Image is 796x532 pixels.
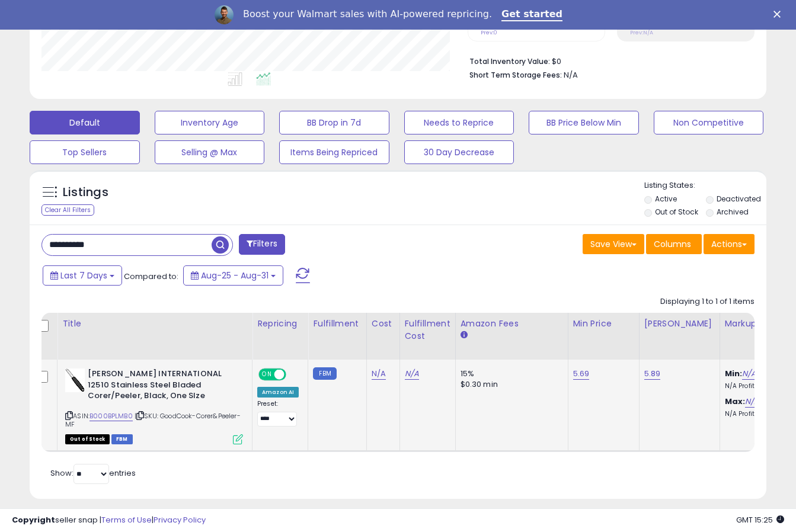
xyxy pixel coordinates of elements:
[12,514,55,525] strong: Copyright
[654,238,691,250] span: Columns
[717,207,749,217] label: Archived
[257,387,299,398] div: Amazon AI
[644,180,766,191] p: Listing States:
[65,368,243,443] div: ASIN:
[461,368,559,379] div: 15%
[88,368,232,405] b: [PERSON_NAME] INTERNATIONAL 12510 Stainless Steel Bladed Corer/Peeler, Black, One SIze
[243,8,492,20] div: Boost your Walmart sales with AI-powered repricing.
[529,111,639,134] button: BB Price Below Min
[257,318,303,330] div: Repricing
[155,140,265,164] button: Selling @ Max
[405,318,450,342] div: Fulfillment Cost
[461,318,563,330] div: Amazon Fees
[313,318,361,330] div: Fulfillment
[30,140,140,164] button: Top Sellers
[12,515,206,526] div: seller snap | |
[573,368,590,380] a: 5.69
[469,70,562,80] b: Short Term Storage Fees:
[654,111,764,134] button: Non Competitive
[573,318,634,330] div: Min Price
[405,368,419,380] a: N/A
[725,368,743,379] b: Min:
[646,234,702,254] button: Columns
[63,184,108,201] h5: Listings
[111,434,133,444] span: FBM
[630,29,653,36] small: Prev: N/A
[60,270,107,281] span: Last 7 Days
[725,396,746,407] b: Max:
[43,265,122,286] button: Last 7 Days
[313,367,336,380] small: FBM
[239,234,285,255] button: Filters
[717,194,761,204] label: Deactivated
[89,411,133,421] a: B000BPLMB0
[65,368,85,392] img: 312KimXcypL._SL40_.jpg
[257,400,299,427] div: Preset:
[372,318,395,330] div: Cost
[461,330,468,341] small: Amazon Fees.
[50,467,136,479] span: Show: entries
[469,53,746,68] li: $0
[655,194,677,204] label: Active
[583,234,644,254] button: Save View
[279,111,389,134] button: BB Drop in 7d
[41,204,94,216] div: Clear All Filters
[644,318,715,330] div: [PERSON_NAME]
[481,29,497,36] small: Prev: 0
[154,514,206,525] a: Privacy Policy
[62,318,247,330] div: Title
[65,434,110,444] span: All listings that are currently out of stock and unavailable for purchase on Amazon
[704,234,755,254] button: Actions
[742,368,756,380] a: N/A
[372,368,386,380] a: N/A
[564,69,578,81] span: N/A
[461,379,559,390] div: $0.30 min
[736,514,784,525] span: 2025-09-10 15:25 GMT
[101,514,152,525] a: Terms of Use
[124,271,178,282] span: Compared to:
[201,270,268,281] span: Aug-25 - Aug-31
[155,111,265,134] button: Inventory Age
[65,411,241,429] span: | SKU: GoodCook-Corer&Peeler-MF
[279,140,389,164] button: Items Being Repriced
[745,396,759,408] a: N/A
[215,5,234,24] img: Profile image for Adrian
[655,207,698,217] label: Out of Stock
[469,56,550,66] b: Total Inventory Value:
[501,8,562,21] a: Get started
[260,370,274,380] span: ON
[30,111,140,134] button: Default
[284,370,303,380] span: OFF
[660,296,755,307] div: Displaying 1 to 1 of 1 items
[404,111,514,134] button: Needs to Reprice
[644,368,661,380] a: 5.89
[404,140,514,164] button: 30 Day Decrease
[183,265,283,286] button: Aug-25 - Aug-31
[773,11,785,18] div: Close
